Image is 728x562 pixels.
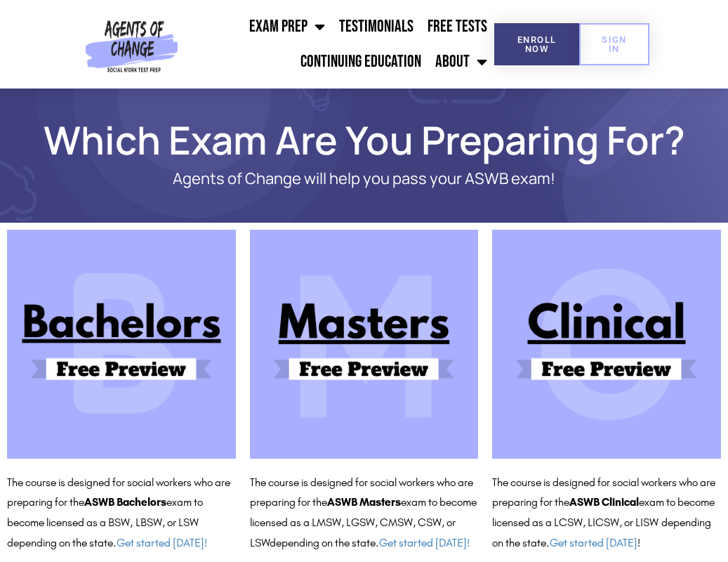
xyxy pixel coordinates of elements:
[332,9,421,44] a: Testimonials
[250,473,479,554] p: The course is designed for social workers who are preparing for the exam to become licensed as a ...
[117,536,207,549] a: Get started [DATE]!
[421,9,494,44] a: Free Tests
[517,35,557,53] span: Enroll Now
[579,23,649,65] a: SIGN IN
[293,44,428,79] a: Continuing Education
[550,536,637,549] a: Get started [DATE]
[569,495,639,509] b: ASWB Clinical
[327,495,401,509] b: ASWB Masters
[35,124,693,156] h1: Which Exam Are You Preparing For?
[242,9,332,44] a: Exam Prep
[494,23,579,65] a: Enroll Now
[546,536,640,549] span: . !
[183,9,494,79] nav: Menu
[428,44,494,79] a: About
[602,35,627,53] span: SIGN IN
[379,536,470,549] a: Get started [DATE]!
[84,495,166,509] b: ASWB Bachelors
[270,536,470,549] span: depending on the state.
[91,170,637,188] p: Agents of Change will help you pass your ASWB exam!
[492,473,721,554] p: The course is designed for social workers who are preparing for the exam to become licensed as a ...
[7,473,236,554] p: The course is designed for social workers who are preparing for the exam to become licensed as a ...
